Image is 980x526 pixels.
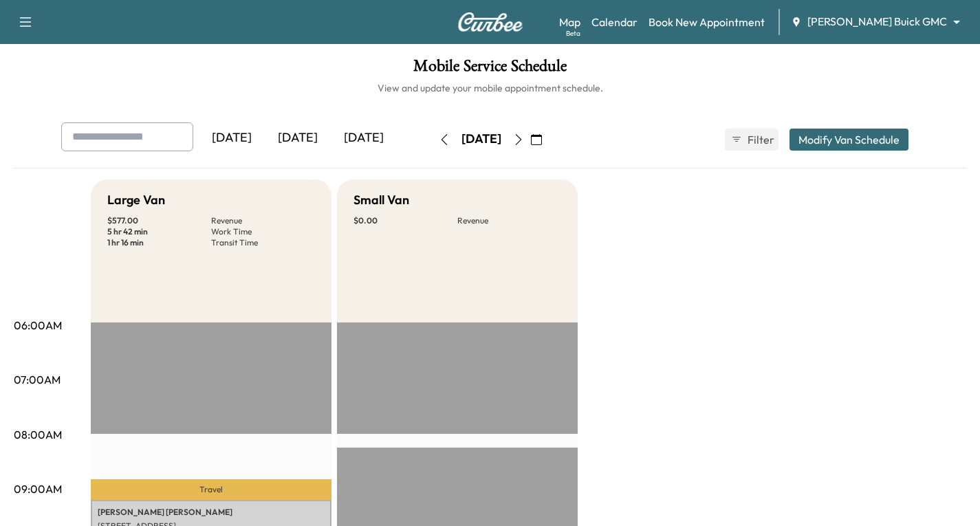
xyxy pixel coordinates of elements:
p: 07:00AM [14,371,61,388]
h5: Small Van [353,190,409,210]
button: Filter [725,129,778,151]
a: Calendar [591,14,638,30]
p: 1 hr 16 min [107,237,211,248]
div: [DATE] [461,131,501,148]
h5: Large Van [107,190,165,210]
h6: View and update your mobile appointment schedule. [14,81,966,95]
div: [DATE] [265,122,331,154]
p: Revenue [211,215,315,226]
div: [DATE] [331,122,397,154]
div: [DATE] [199,122,265,154]
p: 06:00AM [14,317,62,333]
p: Travel [91,479,331,500]
p: $ 577.00 [107,215,211,226]
p: 09:00AM [14,481,62,497]
a: MapBeta [559,14,580,30]
h1: Mobile Service Schedule [14,58,966,81]
p: [PERSON_NAME] [PERSON_NAME] [98,507,325,518]
p: Transit Time [211,237,315,248]
p: 5 hr 42 min [107,226,211,237]
p: $ 0.00 [353,215,457,226]
img: Curbee Logo [457,12,523,32]
button: Modify Van Schedule [790,129,908,151]
p: Revenue [457,215,561,226]
span: [PERSON_NAME] Buick GMC [807,14,947,30]
a: Book New Appointment [649,14,765,30]
p: Work Time [211,226,315,237]
p: 08:00AM [14,426,62,443]
div: Beta [566,28,580,39]
span: Filter [748,131,772,148]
